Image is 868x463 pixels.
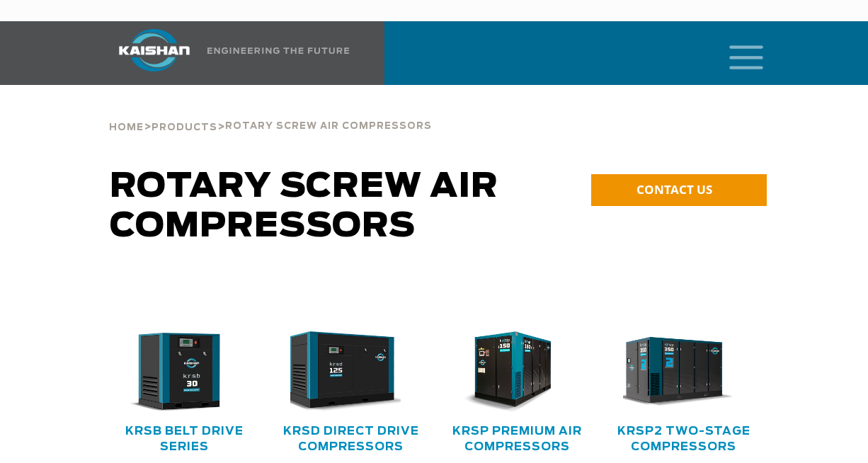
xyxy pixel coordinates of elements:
a: KRSP2 Two-Stage Compressors [617,425,750,452]
a: Kaishan USA [101,21,352,85]
a: KRSP Premium Air Compressors [452,425,582,452]
a: KRSD Direct Drive Compressors [283,425,419,452]
img: krsd125 [280,331,401,413]
div: krsb30 [124,331,245,413]
div: krsp350 [623,331,744,413]
img: Engineering the future [207,47,349,54]
a: CONTACT US [591,174,767,206]
a: Home [109,120,144,133]
span: Products [152,123,217,132]
img: krsp350 [612,331,733,413]
div: > > [109,85,432,139]
img: kaishan logo [101,29,207,72]
img: krsp150 [446,331,567,413]
a: Products [152,120,217,133]
a: KRSB Belt Drive Series [125,425,244,452]
div: krsd125 [290,331,411,413]
img: krsb30 [113,331,234,413]
span: Rotary Screw Air Compressors [225,122,432,131]
span: CONTACT US [636,181,712,198]
div: krsp150 [457,331,578,413]
span: Rotary Screw Air Compressors [110,170,498,244]
a: mobile menu [724,41,748,65]
span: Home [109,123,144,132]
